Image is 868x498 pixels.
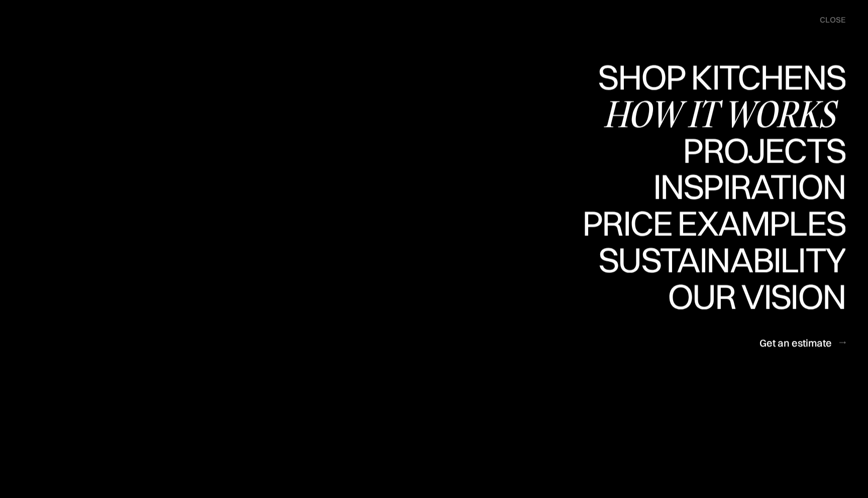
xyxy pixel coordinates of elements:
[603,96,845,131] div: How it works
[810,10,845,30] div: menu
[683,133,845,168] div: Projects
[659,314,845,349] div: Our vision
[683,133,845,169] a: ProjectsProjects
[593,59,845,96] a: Shop KitchensShop Kitchens
[582,241,845,276] div: Price examples
[590,242,845,279] a: SustainabilitySustainability
[659,279,845,314] div: Our vision
[590,277,845,312] div: Sustainability
[759,330,845,355] a: Get an estimate
[590,242,845,277] div: Sustainability
[593,59,845,94] div: Shop Kitchens
[582,206,845,241] div: Price examples
[603,96,845,133] a: How it works
[639,169,845,204] div: Inspiration
[639,204,845,239] div: Inspiration
[639,169,845,206] a: InspirationInspiration
[759,336,832,349] div: Get an estimate
[820,15,845,26] div: close
[582,206,845,242] a: Price examplesPrice examples
[683,168,845,203] div: Projects
[659,279,845,315] a: Our visionOur vision
[593,94,845,130] div: Shop Kitchens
